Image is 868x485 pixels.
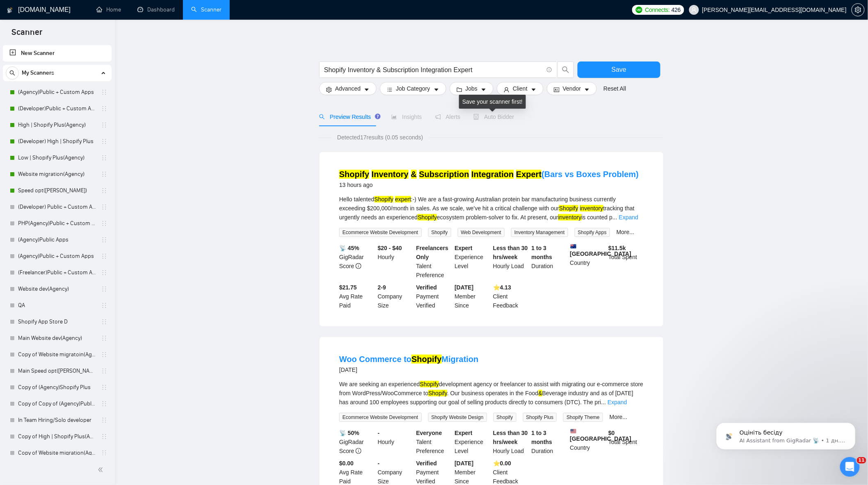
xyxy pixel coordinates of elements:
div: Total Spent [607,244,645,280]
b: 1 to 3 months [532,430,553,445]
span: Jobs [466,84,478,93]
span: user [504,87,509,93]
b: Expert [455,245,473,251]
div: • 1 дн. назад [48,67,87,76]
a: Website dev(Agency) [18,281,96,297]
span: Web Development [458,228,505,237]
span: notification [435,114,441,120]
span: setting [326,87,332,93]
span: holder [101,171,107,178]
div: 13 hours ago [339,180,639,190]
span: holder [101,122,107,128]
span: holder [101,269,107,276]
span: holder [101,89,107,96]
span: Inventory Management [511,228,568,237]
div: Mariia [29,249,47,258]
img: Profile image for Nazar [9,29,26,45]
span: Insights [391,114,422,120]
button: search [6,66,19,80]
span: Shopify Theme [563,413,603,422]
span: area-chart [391,114,397,120]
span: idcard [554,87,560,93]
b: $ 0 [608,430,615,436]
div: Hello talented :-) We are a fast-growing Australian protein bar manufacturing business currently ... [339,195,644,222]
span: holder [101,351,107,358]
b: Less than 30 hrs/week [493,430,528,445]
mark: Shopify [428,390,447,396]
span: holder [101,155,107,161]
span: info-circle [356,448,361,454]
span: holder [101,401,107,407]
span: search [558,66,573,73]
button: Отправить сообщение [32,216,132,232]
span: holder [101,237,107,243]
img: 🇦🇺 [571,244,576,249]
a: More... [617,229,635,235]
div: Experience Level [453,244,491,280]
b: [DATE] [455,460,473,467]
b: ⭐️ 0.00 [493,460,511,467]
span: caret-down [584,87,590,93]
span: My Scanners [22,65,54,81]
span: caret-down [481,87,487,93]
span: 11 [857,457,866,464]
span: holder [101,319,107,325]
a: Copy of (Agency)Shopify Plus [18,379,96,396]
span: Connects: [645,5,670,14]
a: Website migration(Agency) [18,166,96,182]
span: caret-down [531,87,537,93]
span: holder [101,450,107,456]
mark: Shopify [420,381,439,387]
a: (Developer) High | Shopify Plus [18,133,96,150]
span: holder [101,105,107,112]
b: $ 11.5k [608,245,626,251]
button: Чат [55,256,109,289]
b: $0.00 [339,460,354,467]
div: • 1 нед. назад [48,249,90,258]
mark: Expert [516,170,541,179]
span: double-left [98,466,106,474]
button: idcardVendorcaret-down [547,82,597,95]
div: Experience Level [453,428,491,455]
a: Shopify Inventory & Subscription Integration Expert(Bars vs Boxes Problem) [339,170,639,179]
img: Profile image for Mariia [9,211,26,227]
button: search [557,61,574,78]
b: 📡 45% [339,245,359,251]
span: bars [387,87,393,93]
mark: Integration [471,170,514,179]
span: Job Category [396,84,430,93]
span: caret-down [364,87,370,93]
a: setting [852,7,865,13]
iframe: Intercom notifications сообщение [704,405,868,463]
a: (Agency)Public + Custom Apps [18,84,96,100]
img: Profile image for Mariia [9,120,26,136]
button: settingAdvancedcaret-down [319,82,377,95]
a: Main Speed opt([PERSON_NAME]) [18,363,96,379]
a: (Freelancer)Public + Custom Apps [18,264,96,281]
div: Company Size [376,283,415,310]
span: user [691,7,697,13]
span: Preview Results [319,114,378,120]
mark: Shopify [418,214,437,221]
b: Expert [455,430,473,436]
a: Expand [608,399,627,405]
span: Save [612,64,626,75]
a: Copy of Copy of (Agency)Public + Custom Apps [18,396,96,412]
span: Ecommerce Website Development [339,413,422,422]
mark: Shopify [411,355,441,364]
mark: Subscription [419,170,469,179]
b: 2-9 [378,284,386,291]
div: We are seeking an experienced development agency or freelancer to assist with migrating our e-com... [339,380,644,407]
img: Profile image for Mariia [9,89,26,106]
a: searchScanner [191,6,222,13]
span: info-circle [547,67,552,73]
div: • 6 дн. назад [48,158,87,167]
a: homeHome [96,6,121,13]
span: holder [101,368,107,374]
a: Expand [619,214,638,221]
span: Shopify Apps [575,228,610,237]
mark: Inventory [372,170,409,179]
mark: Shopify [339,170,369,179]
